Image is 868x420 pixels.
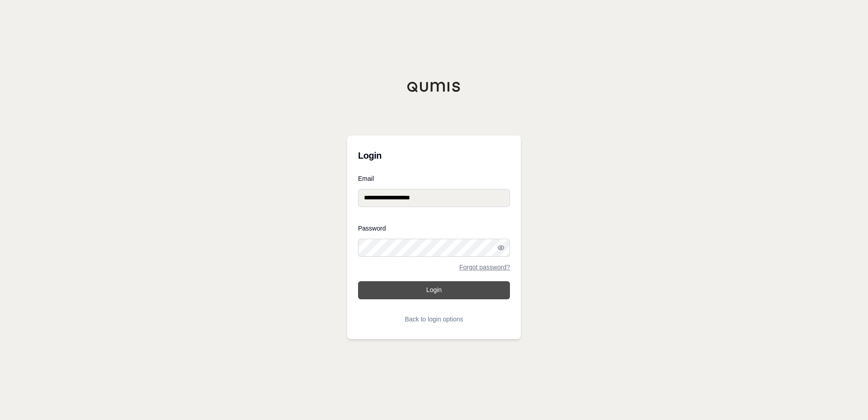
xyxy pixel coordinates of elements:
h3: Login [358,146,510,165]
button: Login [358,281,510,299]
a: Forgot password? [459,264,510,270]
label: Password [358,225,510,231]
img: Qumis [407,81,461,92]
button: Back to login options [358,310,510,328]
label: Email [358,175,510,182]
